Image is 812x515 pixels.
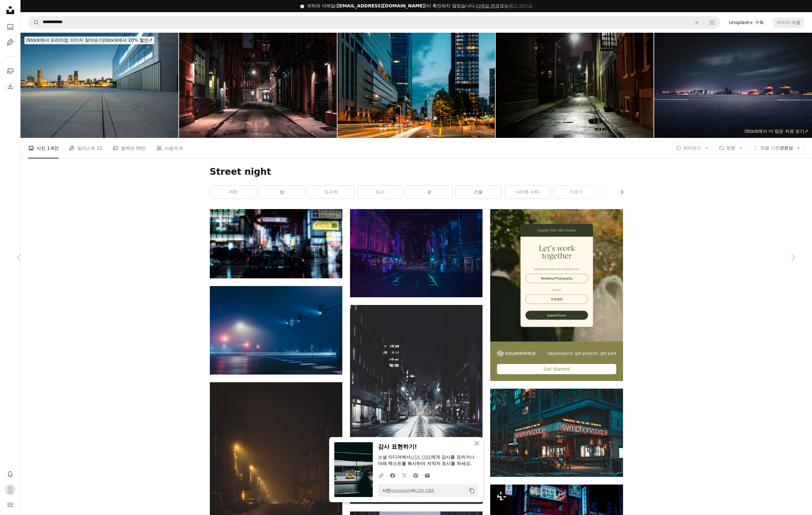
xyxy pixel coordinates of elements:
[497,350,535,356] img: file-1747939142011-51e5cc87e3c9
[760,145,793,151] span: 관련성
[28,16,720,29] form: 사이트 전체에서 이미지 찾기
[4,64,17,77] a: 컬렉션
[749,143,804,153] button: 정렬 기준관련성
[4,21,17,33] a: 사진
[337,3,425,8] span: [EMAIL_ADDRESS][DOMAIN_NAME]
[210,474,342,479] a: 야간 조명 가로등
[387,469,398,482] a: Facebook에 공유
[26,38,152,43] span: iStock에서 20% 할인 ↗
[210,166,623,178] h1: Street night
[350,209,483,297] img: 야간에 보도를 걷는 사람들
[5,484,15,494] img: 사용자 SOOHYUN JOO의 아바타
[548,351,616,356] span: Squarespace: get projects, get paid
[496,33,654,138] img: 도시 거리
[497,364,616,374] div: Get Started
[97,145,102,152] span: 22
[26,38,104,43] span: iStock에서 프리미엄 이미지 찾아보기 |
[741,125,812,138] a: iStock에서 더 많은 자료 보기↗
[654,33,812,138] img: 아스팔트 도로 앞 도시의 야경
[4,36,17,49] a: 일러스트
[704,16,720,29] button: 시각적 검색
[4,80,17,93] a: 다운로드 내역
[476,3,500,8] a: 이메일 변경
[210,286,342,374] img: 도로의 신호등
[307,3,533,9] div: 귀하의 이메일( )이 확인되지 않았습니다.
[466,485,477,496] button: 클립보드에 복사하기
[350,401,483,407] a: 밤에는 도시의 빈 도로
[505,186,551,198] a: 나이트 시티
[21,33,178,138] img: 밤에는 빈 바닥과 도시 건물.
[398,469,410,482] a: Twitter에 공유
[690,16,704,29] button: 삭제
[210,186,256,198] a: 거리
[490,209,623,342] img: file-1747939393036-2c53a76c450aimage
[456,186,501,198] a: 건물
[4,498,17,511] button: 메뉴
[476,3,533,8] span: 또는
[406,186,452,198] a: 광
[378,454,478,467] p: 소셜 미디어에서 에게 감사를 표하거나 아래 텍스트를 복사하여 저작자 표시를 하세요.
[179,33,337,138] img: 밤에는 건물 사이에 조명이 켜진 거리
[210,327,342,333] a: 도로의 신호등
[392,488,411,493] a: Unsplash
[4,483,17,496] button: 프로필
[210,209,342,279] img: 네온 사인이있는 밤에는 바쁜 도시 거리
[210,241,342,247] a: 네온 사인이있는 밤에는 바쁜 도시 거리
[726,145,735,150] span: 방향
[683,145,701,150] span: 라이선스
[725,17,767,28] a: Unsplash+ 구독
[760,145,780,150] span: 정렬 기준
[415,488,434,493] a: LISK OBE
[29,16,39,29] button: Unsplash 검색
[509,3,533,9] button: 확인 재전송
[136,145,146,152] span: 59만
[4,468,17,480] button: 알림
[672,143,713,153] button: 라이선스
[554,186,600,198] a: 자동차
[379,485,434,496] span: 사진: 의
[490,430,623,435] a: 야간에 심포니 스페이스 매장 옆을 걷는 사람들
[616,186,623,198] button: 목록을 오른쪽으로 스크롤
[308,186,354,198] a: 도시의
[156,138,182,158] a: 사용자 0
[338,33,495,138] img: 바르샤바의 야경
[259,186,305,198] a: 밤
[410,469,422,482] a: Pinterest에 공유
[180,145,183,152] span: 0
[350,250,483,256] a: 야간에 보도를 걷는 사람들
[745,129,808,134] span: iStock에서 더 많은 자료 보기 ↗
[422,469,433,482] a: 이메일로 공유에 공유
[715,143,747,153] button: 방향
[113,138,146,158] a: 컬렉션 59만
[490,389,623,477] img: 야간에 심포니 스페이스 매장 옆을 걷는 사람들
[350,305,483,504] img: 밤에는 도시의 빈 도로
[603,186,649,198] a: 도시의 밤
[378,442,478,452] h3: 감사 표현하기!
[357,186,403,198] a: 도시
[69,138,102,158] a: 일러스트 22
[411,454,431,460] a: LISK OBE
[774,227,812,288] a: 다음
[773,17,804,28] button: 이미지 제출
[21,33,158,48] a: iStock에서 프리미엄 이미지 찾아보기|iStock에서 20% 할인↗
[490,209,623,381] a: Squarespace: get projects, get paidGet Started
